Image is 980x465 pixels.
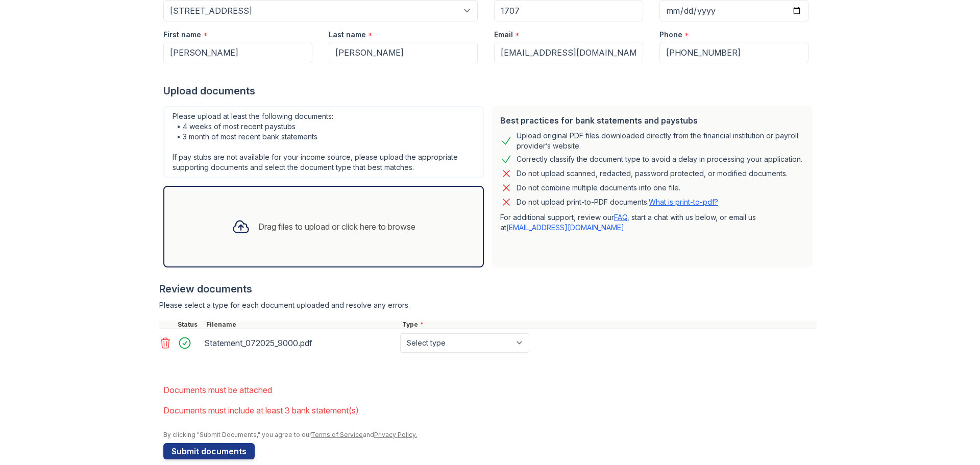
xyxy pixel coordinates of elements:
div: Upload documents [163,84,817,98]
a: Terms of Service [311,431,363,438]
p: Do not upload print-to-PDF documents. [517,197,718,207]
p: For additional support, review our , start a chat with us below, or email us at [500,212,804,233]
a: [EMAIL_ADDRESS][DOMAIN_NAME] [506,223,624,232]
a: FAQ [614,213,627,222]
label: Phone [659,30,682,40]
li: Documents must include at least 3 bank statement(s) [163,400,817,421]
div: Correctly classify the document type to avoid a delay in processing your application. [517,153,802,165]
a: What is print-to-pdf? [649,198,718,206]
div: Best practices for bank statements and paystubs [500,114,804,127]
div: Drag files to upload or click here to browse [258,221,415,233]
label: First name [163,30,201,40]
div: Upload original PDF files downloaded directly from the financial institution or payroll provider’... [517,131,804,151]
div: Statement_072025_9000.pdf [204,335,396,351]
div: Type [400,321,817,329]
div: By clicking "Submit Documents," you agree to our and [163,431,817,439]
li: Documents must be attached [163,380,817,400]
label: Last name [329,30,366,40]
div: Status [176,321,204,329]
a: Privacy Policy. [374,431,417,438]
button: Submit documents [163,443,255,459]
div: Please upload at least the following documents: • 4 weeks of most recent paystubs • 3 month of mo... [163,106,484,178]
div: Do not upload scanned, redacted, password protected, or modified documents. [517,167,788,180]
div: Please select a type for each document uploaded and resolve any errors. [159,300,817,310]
label: Email [494,30,513,40]
div: Do not combine multiple documents into one file. [517,182,680,194]
div: Filename [204,321,400,329]
div: Review documents [159,282,817,296]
